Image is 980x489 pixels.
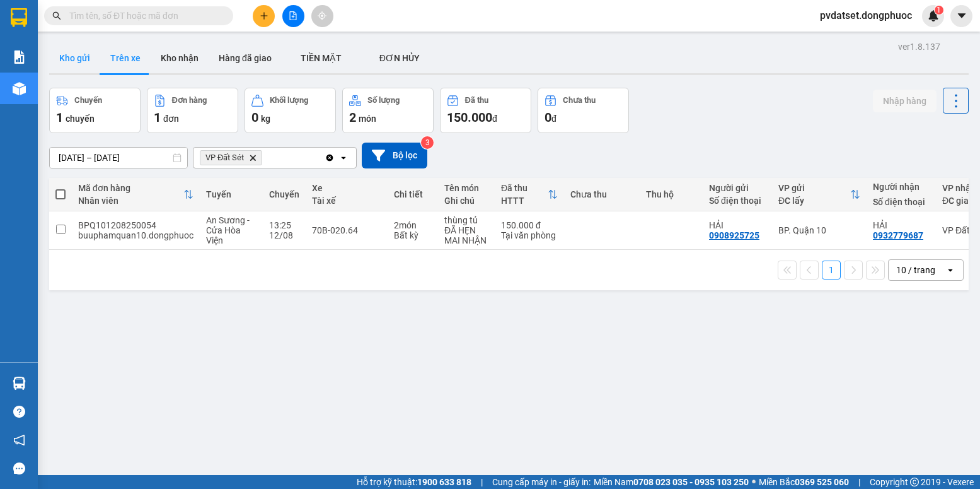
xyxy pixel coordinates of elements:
[342,88,434,133] button: Số lượng2món
[551,114,556,124] span: đ
[265,151,266,164] input: Selected VP Đất Sét.
[444,215,488,225] div: thùng tủ
[367,96,400,105] div: Số lượng
[13,406,25,418] span: question-circle
[52,11,61,20] span: search
[66,114,95,124] span: chuyến
[492,475,591,489] span: Cung cấp máy in - giấy in:
[100,20,170,36] span: Bến xe [GEOGRAPHIC_DATA]
[312,225,381,235] div: 70B-020.64
[13,50,26,64] img: solution-icon
[269,230,299,240] div: 12/08
[205,153,244,163] span: VP Đất Sét
[147,88,238,133] button: Đơn hàng1đơn
[200,150,262,165] span: VP Đất Sét, close by backspace
[501,196,548,206] div: HTTT
[795,477,849,487] strong: 0369 525 060
[206,189,257,199] div: Tuyến
[928,10,939,21] img: icon-new-feature
[253,5,275,27] button: plus
[570,189,633,199] div: Chưa thu
[301,53,342,63] span: TIỀN MẶT
[269,220,299,230] div: 13:25
[318,11,326,20] span: aim
[78,230,193,240] div: buuphamquan10.dongphuoc
[312,196,381,206] div: Tài xế
[78,220,193,230] div: BPQ101208250054
[69,9,218,23] input: Tìm tên, số ĐT hoặc mã đơn
[13,462,25,474] span: message
[810,8,922,23] span: pvdatset.dongphuoc
[444,183,488,193] div: Tên món
[50,148,187,168] input: Select a date range.
[481,475,483,489] span: |
[100,43,151,73] button: Trên xe
[172,96,207,105] div: Đơn hàng
[709,230,759,240] div: 0908925725
[501,183,548,193] div: Đã thu
[13,82,26,95] img: warehouse-icon
[260,11,268,20] span: plus
[945,265,955,275] svg: open
[312,183,381,193] div: Xe
[495,178,564,211] th: Toggle SortBy
[465,96,488,105] div: Đã thu
[78,196,183,206] div: Nhân viên
[935,6,943,15] sup: 1
[822,261,841,280] button: 1
[447,110,492,125] span: 150.000
[72,178,200,211] th: Toggle SortBy
[357,475,471,489] span: Hỗ trợ kỹ thuật:
[910,478,919,486] span: copyright
[898,40,940,54] div: ver 1.8.137
[34,68,154,78] span: -----------------------------------------
[63,80,132,90] span: VPDS1208250003
[154,110,161,125] span: 1
[444,225,488,245] div: ĐÃ HẸN MAI NHẬN
[349,110,356,125] span: 2
[78,183,183,193] div: Mã đơn hàng
[501,230,558,240] div: Tại văn phòng
[873,197,930,207] div: Số điện thoại
[269,189,299,199] div: Chuyến
[778,183,850,193] div: VP gửi
[421,136,434,149] sup: 3
[325,153,335,163] svg: Clear all
[417,477,471,487] strong: 1900 633 818
[873,220,930,230] div: HẢI
[4,8,61,63] img: logo
[11,8,27,27] img: logo-vxr
[49,88,141,133] button: Chuyến1chuyến
[359,114,376,124] span: món
[633,477,749,487] strong: 0708 023 035 - 0935 103 250
[28,91,77,99] span: 12:54:49 [DATE]
[563,96,596,105] div: Chưa thu
[873,90,937,112] button: Nhập hàng
[394,230,432,240] div: Bất kỳ
[709,220,766,230] div: HẢI
[709,183,766,193] div: Người gửi
[289,11,297,20] span: file-add
[151,43,209,73] button: Kho nhận
[249,154,257,162] svg: Delete
[270,96,308,105] div: Khối lượng
[709,196,766,206] div: Số điện thoại
[772,178,867,211] th: Toggle SortBy
[752,480,756,485] span: ⚪️
[394,220,432,230] div: 2 món
[545,110,551,125] span: 0
[646,189,696,199] div: Thu hộ
[440,88,531,133] button: Đã thu150.000đ
[261,114,270,124] span: kg
[956,10,967,21] span: caret-down
[206,215,250,245] span: An Sương - Cửa Hòa Viện
[501,220,558,230] div: 150.000 đ
[74,96,102,105] div: Chuyến
[538,88,629,133] button: Chưa thu0đ
[13,377,26,390] img: warehouse-icon
[163,114,179,124] span: đơn
[251,110,258,125] span: 0
[49,43,100,73] button: Kho gửi
[759,475,849,489] span: Miền Bắc
[100,56,154,64] span: Hotline: 19001152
